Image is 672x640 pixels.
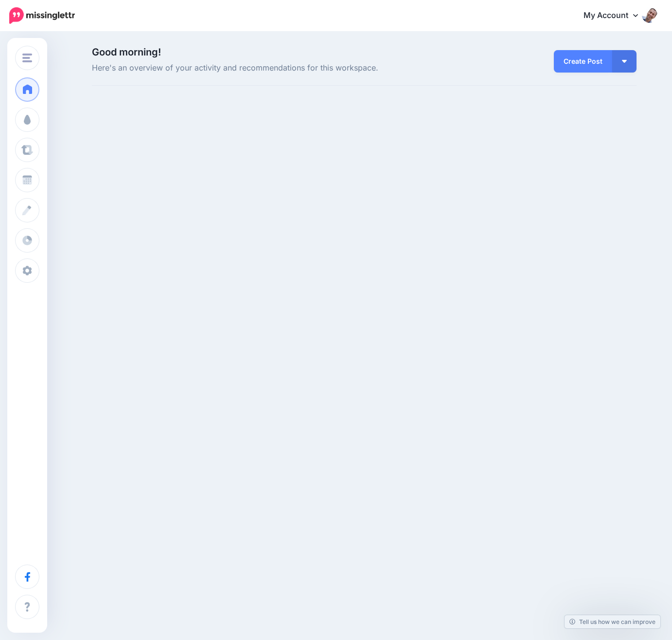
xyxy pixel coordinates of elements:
[92,46,161,58] span: Good morning!
[9,7,75,24] img: Missinglettr
[92,62,450,74] span: Here's an overview of your activity and recommendations for this workspace.
[622,60,627,63] img: arrow-down-white.png
[565,615,660,628] a: Tell us how we can improve
[22,54,32,62] img: menu.png
[554,50,612,73] a: Create Post
[574,4,657,28] a: My Account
